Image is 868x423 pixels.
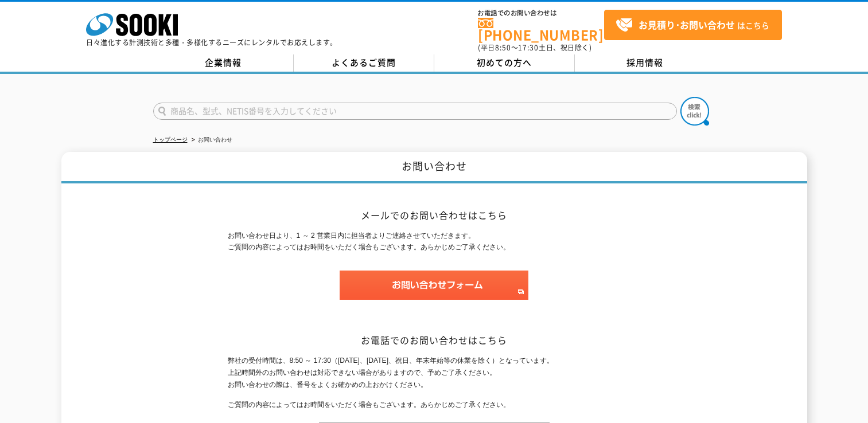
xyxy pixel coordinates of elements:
img: お問い合わせフォーム [340,271,528,300]
span: (平日 ～ 土日、祝日除く) [478,42,591,53]
a: 採用情報 [575,54,715,72]
strong: お見積り･お問い合わせ [639,18,735,32]
span: 8:50 [495,42,511,53]
a: 初めての方へ [434,54,575,72]
h2: お電話でのお問い合わせはこちら [228,334,641,346]
a: お見積り･お問い合わせはこちら [604,10,782,40]
span: はこちら [616,17,769,34]
a: トップページ [153,136,188,143]
h2: メールでのお問い合わせはこちら [228,209,641,221]
a: よくあるご質問 [294,54,434,72]
li: お問い合わせ [189,134,232,146]
p: 日々進化する計測技術と多種・多様化するニーズにレンタルでお応えします。 [86,39,337,46]
span: 初めての方へ [477,56,532,69]
img: btn_search.png [680,97,709,126]
input: 商品名、型式、NETIS番号を入力してください [153,103,677,120]
a: 企業情報 [153,54,294,72]
p: 弊社の受付時間は、8:50 ～ 17:30（[DATE]、[DATE]、祝日、年末年始等の休業を除く）となっています。 上記時間外のお問い合わせは対応できない場合がありますので、予めご了承くださ... [228,355,641,390]
p: お問い合わせ日より、1 ～ 2 営業日内に担当者よりご連絡させていただきます。 ご質問の内容によってはお時間をいただく場合もございます。あらかじめご了承ください。 [228,230,641,254]
a: お問い合わせフォーム [340,289,528,297]
span: お電話でのお問い合わせは [478,10,604,17]
h1: お問い合わせ [61,152,807,183]
a: [PHONE_NUMBER] [478,18,604,41]
span: 17:30 [518,42,539,53]
p: ご質問の内容によってはお時間をいただく場合もございます。あらかじめご了承ください。 [228,399,641,411]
